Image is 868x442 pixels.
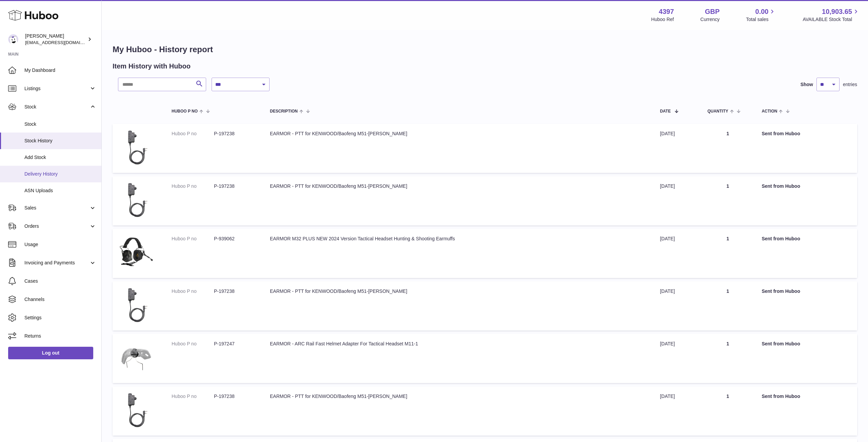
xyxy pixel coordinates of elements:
[24,121,96,127] span: Stock
[660,109,671,114] span: Date
[762,131,800,136] strong: Sent from Huboo
[762,288,800,294] strong: Sent from Huboo
[24,187,96,194] span: ASN Uploads
[822,7,852,16] span: 10,903.65
[172,183,214,189] dt: Huboo P no
[24,104,89,110] span: Stock
[119,288,153,322] img: $_1.JPG
[172,236,214,242] dt: Huboo P no
[172,130,214,137] dt: Huboo P no
[25,33,86,46] div: [PERSON_NAME]
[119,393,153,427] img: $_1.JPG
[653,386,701,436] td: [DATE]
[653,281,701,330] td: [DATE]
[24,241,96,248] span: Usage
[24,85,89,92] span: Listings
[113,44,857,55] h1: My Huboo - History report
[653,229,701,278] td: [DATE]
[8,34,18,44] img: drumnnbass@gmail.com
[24,138,96,144] span: Stock History
[24,260,89,266] span: Invoicing and Payments
[705,7,719,16] strong: GBP
[24,296,96,303] span: Channels
[803,16,860,23] span: AVAILABLE Stock Total
[653,124,701,173] td: [DATE]
[843,81,857,88] span: entries
[762,183,800,189] strong: Sent from Huboo
[701,229,755,278] td: 1
[172,288,214,295] dt: Huboo P no
[119,183,153,217] img: $_1.JPG
[701,386,755,436] td: 1
[172,341,214,347] dt: Huboo P no
[270,109,298,114] span: Description
[762,236,800,241] strong: Sent from Huboo
[214,393,256,400] dd: P-197238
[24,333,96,339] span: Returns
[746,7,776,23] a: 0.00 Total sales
[25,40,100,45] span: [EMAIL_ADDRESS][DOMAIN_NAME]
[263,124,653,173] td: EARMOR - PTT for KENWOOD/Baofeng M51-[PERSON_NAME]
[653,334,701,383] td: [DATE]
[263,334,653,383] td: EARMOR - ARC Rail Fast Helmet Adapter For Tactical Headset M11-1
[762,109,777,114] span: Action
[701,281,755,330] td: 1
[263,176,653,225] td: EARMOR - PTT for KENWOOD/Baofeng M51-[PERSON_NAME]
[659,7,674,16] strong: 4397
[803,7,860,23] a: 10,903.65 AVAILABLE Stock Total
[24,315,96,321] span: Settings
[755,7,769,16] span: 0.00
[119,236,153,269] img: $_1.JPG
[214,236,256,242] dd: P-939062
[8,347,93,359] a: Log out
[762,394,800,399] strong: Sent from Huboo
[263,386,653,436] td: EARMOR - PTT for KENWOOD/Baofeng M51-[PERSON_NAME]
[214,341,256,347] dd: P-197247
[701,176,755,225] td: 1
[214,288,256,295] dd: P-197238
[701,16,720,23] div: Currency
[119,130,153,164] img: $_1.JPG
[214,130,256,137] dd: P-197238
[119,341,153,375] img: $_12.PNG
[24,67,96,74] span: My Dashboard
[24,154,96,161] span: Add Stock
[707,109,728,114] span: Quantity
[801,81,813,88] label: Show
[746,16,776,23] span: Total sales
[172,109,198,114] span: Huboo P no
[653,176,701,225] td: [DATE]
[762,341,800,346] strong: Sent from Huboo
[24,278,96,284] span: Cases
[651,16,674,23] div: Huboo Ref
[24,171,96,177] span: Delivery History
[24,205,89,211] span: Sales
[701,124,755,173] td: 1
[172,393,214,400] dt: Huboo P no
[214,183,256,189] dd: P-197238
[263,281,653,330] td: EARMOR - PTT for KENWOOD/Baofeng M51-[PERSON_NAME]
[24,223,89,229] span: Orders
[263,229,653,278] td: EARMOR M32 PLUS NEW 2024 Version Tactical Headset Hunting & Shooting Earmuffs
[701,334,755,383] td: 1
[113,62,191,71] h2: Item History with Huboo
